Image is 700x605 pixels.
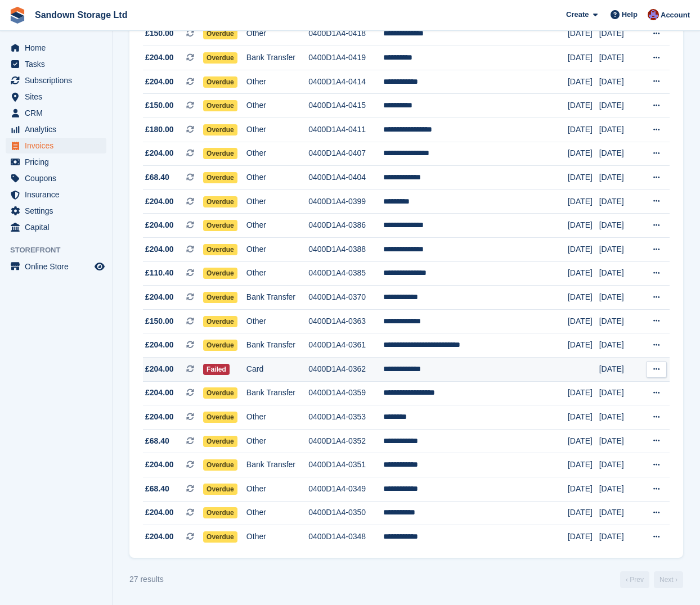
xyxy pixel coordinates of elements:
td: 0400D1A4-0404 [308,166,383,190]
td: Other [246,214,308,238]
a: menu [6,40,106,56]
td: Other [246,22,308,46]
td: 0400D1A4-0386 [308,214,383,238]
a: menu [6,170,106,186]
td: Other [246,477,308,501]
span: Analytics [25,121,92,137]
td: [DATE] [568,525,599,549]
td: [DATE] [599,333,640,358]
span: Overdue [203,507,237,518]
span: Pricing [25,154,92,170]
td: [DATE] [599,261,640,286]
span: £204.00 [145,339,174,351]
td: [DATE] [568,261,599,286]
span: Insurance [25,187,92,202]
span: Storefront [10,245,112,256]
td: [DATE] [599,22,640,46]
td: [DATE] [568,46,599,70]
td: [DATE] [568,429,599,453]
td: 0400D1A4-0399 [308,189,383,214]
span: Settings [25,203,92,219]
td: 0400D1A4-0348 [308,525,383,549]
td: 0400D1A4-0352 [308,429,383,453]
td: 0400D1A4-0349 [308,477,383,501]
span: Overdue [203,292,237,303]
span: £204.00 [145,507,174,518]
span: Overdue [203,531,237,543]
td: Bank Transfer [246,453,308,477]
td: Other [246,70,308,94]
td: [DATE] [599,405,640,430]
td: 0400D1A4-0385 [308,261,383,286]
a: menu [6,138,106,153]
td: [DATE] [599,189,640,214]
td: [DATE] [599,525,640,549]
nav: Page [618,571,685,588]
span: CRM [25,105,92,121]
span: £204.00 [145,196,174,207]
span: £204.00 [145,411,174,423]
td: [DATE] [568,214,599,238]
a: menu [6,259,106,274]
td: [DATE] [599,453,640,477]
td: [DATE] [599,214,640,238]
span: Account [661,10,690,21]
span: Overdue [203,244,237,255]
span: Overdue [203,316,237,327]
span: Tasks [25,56,92,72]
td: Bank Transfer [246,286,308,310]
td: 0400D1A4-0350 [308,501,383,525]
td: [DATE] [568,189,599,214]
td: [DATE] [599,309,640,333]
td: Other [246,166,308,190]
span: Capital [25,219,92,235]
td: 0400D1A4-0415 [308,94,383,118]
td: [DATE] [568,405,599,430]
td: 0400D1A4-0418 [308,22,383,46]
span: £204.00 [145,52,174,64]
span: Overdue [203,76,237,88]
a: menu [6,219,106,235]
span: Overdue [203,124,237,136]
td: Other [246,261,308,286]
span: Overdue [203,100,237,111]
td: Other [246,238,308,262]
a: Next [654,571,683,588]
td: Other [246,429,308,453]
td: [DATE] [568,22,599,46]
td: [DATE] [599,46,640,70]
td: [DATE] [599,429,640,453]
span: Overdue [203,196,237,207]
span: £204.00 [145,459,174,471]
a: Previous [620,571,649,588]
span: £68.40 [145,483,169,495]
td: 0400D1A4-0362 [308,357,383,381]
td: [DATE] [599,238,640,262]
td: [DATE] [568,238,599,262]
td: [DATE] [599,477,640,501]
td: 0400D1A4-0370 [308,286,383,310]
span: £150.00 [145,315,174,327]
span: £150.00 [145,28,174,39]
td: 0400D1A4-0361 [308,333,383,358]
td: Other [246,94,308,118]
td: [DATE] [568,309,599,333]
td: [DATE] [568,333,599,358]
span: Create [566,9,589,20]
span: £204.00 [145,387,174,399]
span: £68.40 [145,435,169,447]
td: [DATE] [599,357,640,381]
td: [DATE] [568,166,599,190]
td: [DATE] [568,94,599,118]
span: £204.00 [145,243,174,255]
a: menu [6,105,106,121]
td: 0400D1A4-0388 [308,238,383,262]
img: Chloe Lovelock-Brown [648,9,659,20]
td: [DATE] [599,286,640,310]
a: Sandown Storage Ltd [30,6,132,24]
a: menu [6,89,106,105]
td: [DATE] [568,142,599,166]
span: Overdue [203,484,237,495]
span: £204.00 [145,531,174,543]
td: 0400D1A4-0407 [308,142,383,166]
